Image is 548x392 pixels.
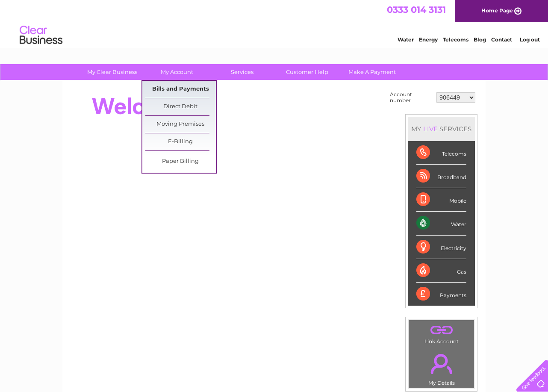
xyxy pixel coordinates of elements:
[145,116,216,133] a: Moving Premises
[77,64,147,80] a: My Clear Business
[272,64,342,80] a: Customer Help
[416,141,466,165] div: Telecoms
[411,322,472,337] a: .
[337,64,407,80] a: Make A Payment
[421,125,439,133] div: LIVE
[145,98,216,115] a: Direct Debit
[520,36,540,43] a: Log out
[387,4,446,15] a: 0333 014 3131
[416,188,466,212] div: Mobile
[416,212,466,235] div: Water
[19,22,63,48] img: logo.png
[145,153,216,170] a: Paper Billing
[419,36,438,43] a: Energy
[443,36,468,43] a: Telecoms
[408,347,474,389] td: My Details
[145,81,216,98] a: Bills and Payments
[388,89,434,106] td: Account number
[408,320,474,347] td: Link Account
[416,283,466,306] div: Payments
[416,259,466,283] div: Gas
[73,5,477,41] div: Clear Business is a trading name of Verastar Limited (registered in [GEOGRAPHIC_DATA] No. 3667643...
[145,133,216,150] a: E-Billing
[416,236,466,259] div: Electricity
[416,165,466,188] div: Broadband
[411,349,472,379] a: .
[398,36,414,43] a: Water
[142,64,212,80] a: My Account
[491,36,512,43] a: Contact
[474,36,486,43] a: Blog
[408,117,475,141] div: MY SERVICES
[207,64,277,80] a: Services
